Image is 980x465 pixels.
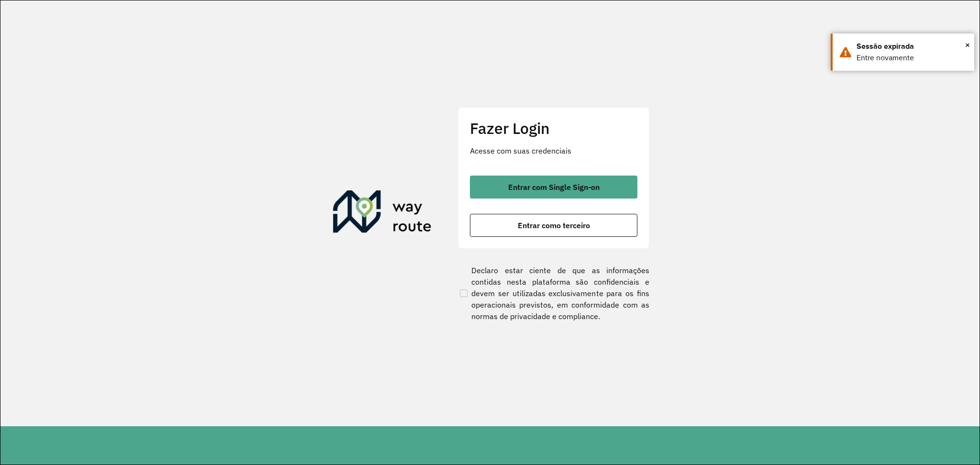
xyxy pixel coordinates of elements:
[470,214,637,237] button: button
[857,52,967,64] div: Entre novamente
[857,41,967,52] div: Sessão expirada
[508,183,600,191] span: Entrar com Single Sign-on
[518,221,590,229] span: Entrar como terceiro
[965,38,970,52] span: ×
[470,119,637,137] h2: Fazer Login
[965,38,970,52] button: Close
[333,190,432,236] img: Roteirizador AmbevTech
[458,265,649,322] label: Declaro estar ciente de que as informações contidas nesta plataforma são confidenciais e devem se...
[470,145,637,156] p: Acesse com suas credenciais
[470,176,637,199] button: button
